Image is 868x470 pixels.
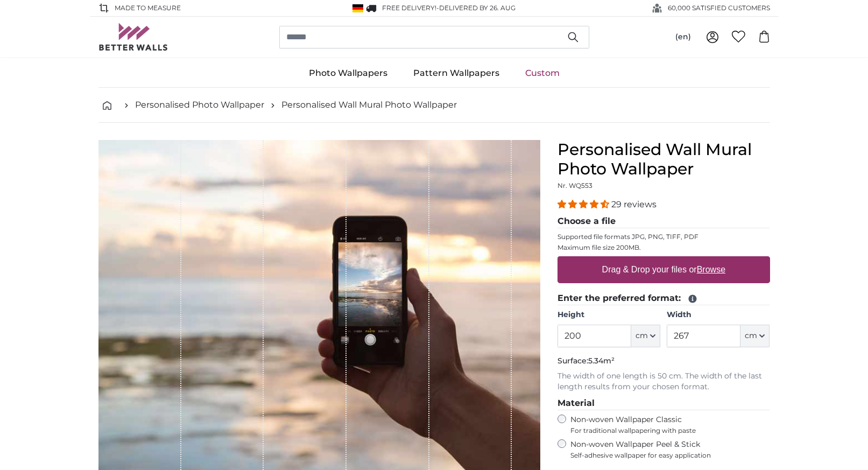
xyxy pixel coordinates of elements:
span: 60,000 SATISFIED CUSTOMERS [668,3,770,13]
nav: breadcrumbs [98,88,770,123]
a: Custom [512,59,573,87]
label: Height [558,310,660,320]
button: (en) [667,27,700,47]
p: Surface: [558,356,770,367]
img: Betterwalls [98,23,168,51]
span: Made to Measure [115,3,181,13]
a: Pattern Wallpapers [400,59,512,87]
h1: Personalised Wall Mural Photo Wallpaper [558,140,770,179]
p: The width of one length is 50 cm. The width of the last length results from your chosen format. [558,371,770,392]
span: For traditional wallpapering with paste [570,426,770,435]
p: Maximum file size 200MB. [558,243,770,252]
legend: Material [558,397,770,410]
img: Germany [352,4,363,12]
span: cm [745,331,757,341]
button: cm [740,325,770,347]
p: Supported file formats JPG, PNG, TIFF, PDF [558,233,770,241]
label: Non-woven Wallpaper Classic [570,415,770,435]
span: 29 reviews [611,199,657,209]
span: FREE delivery! [382,4,436,12]
span: Delivered by 26. Aug [439,4,516,12]
span: cm [636,331,648,341]
span: - [436,4,516,12]
u: Browse [697,265,725,274]
legend: Enter the preferred format: [558,292,770,305]
label: Width [667,310,770,320]
button: cm [631,325,660,347]
a: Photo Wallpapers [296,59,400,87]
span: 4.34 stars [558,199,611,209]
a: Personalised Wall Mural Photo Wallpaper [281,99,457,111]
a: Personalised Photo Wallpaper [135,99,264,111]
legend: Choose a file [558,215,770,228]
label: Drag & Drop your files or [597,259,729,280]
span: Nr. WQ553 [558,181,592,190]
label: Non-woven Wallpaper Peel & Stick [570,439,770,460]
span: Self-adhesive wallpaper for easy application [570,451,770,460]
span: 5.34m² [588,356,615,366]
